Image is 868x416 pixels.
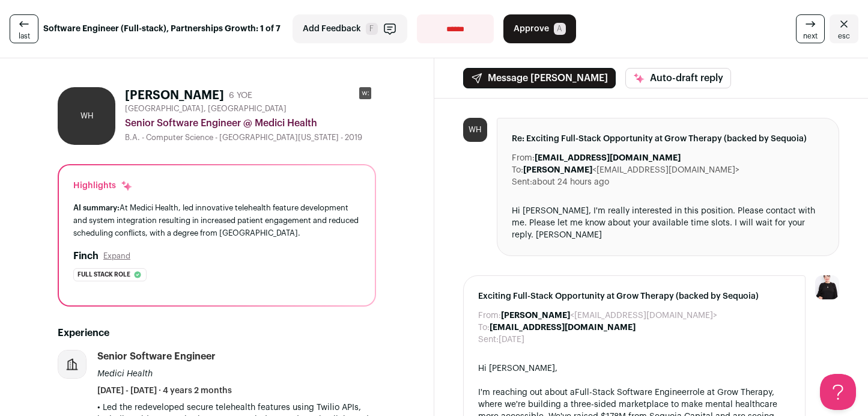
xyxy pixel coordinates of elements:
[523,166,592,174] b: [PERSON_NAME]
[97,385,232,397] span: [DATE] - [DATE] · 4 years 2 months
[796,14,825,43] a: next
[73,180,133,192] div: Highlights
[58,326,376,340] h2: Experience
[125,87,224,104] h1: [PERSON_NAME]
[512,176,532,188] dt: Sent:
[820,374,856,410] iframe: Help Scout Beacon - Open
[490,323,636,332] b: [EMAIL_ADDRESS][DOMAIN_NAME]
[293,14,407,43] button: Add Feedback F
[58,350,86,378] img: company-logo-placeholder-414d4e2ec0e2ddebbe968bf319fdfe5acfe0c9b87f798d344e800bc9a89632a0.png
[73,201,360,239] div: At Medici Health, led innovative telehealth feature development and system integration resulting ...
[97,370,153,378] span: Medici Health
[58,87,115,145] div: WH
[532,176,609,188] dd: about 24 hours ago
[501,311,570,320] b: [PERSON_NAME]
[366,23,378,35] span: F
[512,164,523,176] dt: To:
[73,249,99,263] h2: Finch
[512,152,535,164] dt: From:
[463,68,616,88] button: Message [PERSON_NAME]
[499,334,524,346] dd: [DATE]
[478,310,501,322] dt: From:
[10,14,38,43] a: last
[554,23,566,35] span: A
[512,133,825,145] span: Re: Exciting Full-Stack Opportunity at Grow Therapy (backed by Sequoia)
[501,310,717,322] dd: <[EMAIL_ADDRESS][DOMAIN_NAME]>
[43,23,281,35] strong: Software Engineer (Full-stack), Partnerships Growth: 1 of 7
[303,23,361,35] span: Add Feedback
[77,269,130,281] span: Full stack role
[803,31,818,41] span: next
[103,251,130,261] button: Expand
[815,275,839,299] img: 9240684-medium_jpg
[830,14,858,43] a: Close
[523,164,739,176] dd: <[EMAIL_ADDRESS][DOMAIN_NAME]>
[478,334,499,346] dt: Sent:
[514,23,549,35] span: Approve
[478,322,490,334] dt: To:
[19,31,30,41] span: last
[125,116,376,130] div: Senior Software Engineer @ Medici Health
[503,14,576,43] button: Approve A
[478,290,791,302] span: Exciting Full-Stack Opportunity at Grow Therapy (backed by Sequoia)
[97,350,216,363] div: Senior Software Engineer
[125,133,376,142] div: B.A. - Computer Science - [GEOGRAPHIC_DATA][US_STATE] - 2019
[73,204,120,212] span: AI summary:
[625,68,731,88] button: Auto-draft reply
[463,118,487,142] div: WH
[838,31,850,41] span: esc
[535,154,681,162] b: [EMAIL_ADDRESS][DOMAIN_NAME]
[125,104,287,114] span: [GEOGRAPHIC_DATA], [GEOGRAPHIC_DATA]
[512,205,825,241] div: Hi [PERSON_NAME], I'm really interested in this position. Please contact with me. Please let me k...
[575,388,690,397] a: Full-Stack Software Engineer
[229,90,252,102] div: 6 YOE
[478,362,791,375] div: Hi [PERSON_NAME],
